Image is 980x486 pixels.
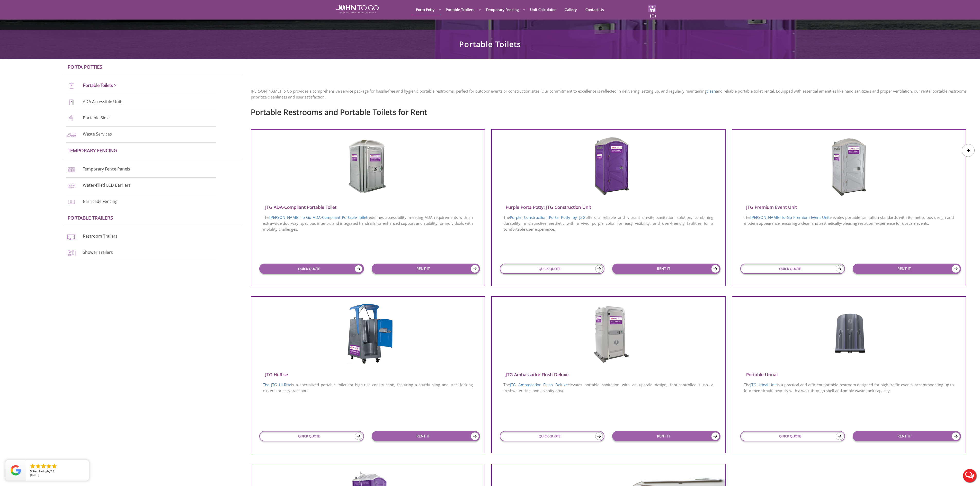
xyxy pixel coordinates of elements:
[526,5,560,15] a: Unit Calculator
[251,203,485,211] h3: JTG ADA-Compliant Portable Toilet
[836,433,843,440] img: icon
[482,5,523,15] a: Temporary Fencing
[30,470,85,473] span: by
[251,370,485,379] h3: JTG Hi-Rise
[336,5,379,13] img: JOHN to go
[500,264,605,274] a: QUICK QUOTE
[584,137,633,196] img: Purple-Porta-Potty-J2G-Construction-Unit.png
[251,381,485,394] p: is a specialized portable toilet for high-rise construction, featuring a sturdy sling and steel l...
[582,5,608,15] a: Contact Us
[584,304,633,363] img: JTG-Ambassador-Flush-Deluxe.png
[612,431,720,441] a: RENT IT
[343,137,393,196] img: JTG-ADA-Compliant-Portable-Toilet.png
[66,249,77,256] img: shower-trailers-new.png
[11,465,21,475] img: Review Rating
[500,431,605,441] a: QUICK QUOTE
[732,381,966,394] p: The is a practical and efficient portable restroom designed for high-traffic events, accommodatin...
[259,264,364,274] a: QUICK QUOTE
[66,99,77,106] img: ADA-units-new.png
[740,431,845,441] a: QUICK QUOTE
[83,82,117,88] a: Portable Toilets >
[492,214,725,233] p: The offers a reliable and vibrant on-site sanitation solution, combining durability, a distinctiv...
[66,115,77,122] img: portable-sinks-new.png
[740,264,845,274] a: QUICK QUOTE
[30,469,32,473] span: 5
[750,215,830,220] a: [PERSON_NAME] To Go Premium Event Unit
[853,431,961,441] a: RENT IT
[66,83,77,89] img: portable-toilets-new.png
[732,214,966,227] p: The elevates portable sanitation standards with its meticulous design and modern appearance, ensu...
[959,465,980,486] button: Live Chat
[66,166,77,173] img: chan-link-fencing-new.png
[442,5,478,15] a: Portable Trailers
[471,265,479,273] img: icon
[251,214,485,233] p: The redefines accessibility, meeting ADA requirements with an extra-wide doorway, spacious interi...
[853,264,961,274] a: RENT IT
[492,203,725,211] h3: Purple Porta Potty: JTG Construction Unit
[595,433,603,440] img: icon
[35,463,41,469] li: 
[595,265,603,273] img: icon
[711,265,719,273] img: icon
[471,432,479,440] img: icon
[83,99,123,104] a: ADA Accessible Units
[66,182,77,189] img: water-filled%20barriers-new.png
[650,8,656,19] span: (0)
[68,64,102,70] a: Porta Potties
[66,199,77,205] img: barricade-fencing-icon-new.png
[952,265,960,273] img: icon
[372,431,480,441] a: RENT IT
[263,382,291,387] a: The JTG Hi-Rise
[342,304,394,364] img: JTG-Hi-Rise-Unit.png
[68,214,113,221] a: Portable trailers
[412,5,438,15] a: Porta Potty
[251,105,972,116] h2: Portable Restrooms and Portable Toilets for Rent
[561,5,581,15] a: Gallery
[83,249,113,255] a: Shower Trailers
[269,215,367,220] a: [PERSON_NAME] To Go ADA-Compliant Portable Toilet
[648,5,656,12] img: cart a
[83,166,130,172] a: Temporary Fence Panels
[355,265,362,273] img: icon
[66,233,77,240] img: restroom-trailers-new.png
[612,264,720,274] a: RENT IT
[492,370,725,379] h3: JTG Ambassador Flush Deluxe
[836,265,843,273] img: icon
[711,432,719,440] img: icon
[51,463,57,469] li: 
[83,131,112,137] a: Waste Services
[83,182,131,188] a: Water-filled LCD Barriers
[83,233,118,239] a: Restroom Trailers
[46,463,52,469] li: 
[30,463,36,469] li: 
[68,147,117,154] a: Temporary Fencing
[372,264,480,274] a: RENT IT
[83,199,118,204] a: Barricade Fencing
[492,381,725,394] p: The elevates portable sanitation with an upscale design, foot-controlled flush, a freshwater sink...
[259,431,364,441] a: QUICK QUOTE
[83,115,111,121] a: Portable Sinks
[251,88,972,100] p: [PERSON_NAME] To Go provides a comprehensive service package for hassle-free and hygienic portabl...
[32,469,47,473] span: Star Rating
[510,215,585,220] a: Purple Construction Porta Potty by J2G
[952,432,960,440] img: icon
[707,88,716,94] a: clean
[510,382,567,387] a: JTG Ambassador Flush Deluxe
[732,203,966,211] h3: JTG Premium Event Unit
[732,370,966,379] h3: Portable Urinal
[827,304,870,355] img: JTG-Urinal-Unit.png
[66,131,77,138] img: waste-services-new.png
[30,473,39,477] span: [DATE]
[824,137,874,196] img: JTG-Premium-Event-Unit.png
[355,433,362,440] img: icon
[750,382,777,387] a: JTG Urinal Unit
[40,463,47,469] li: 
[50,469,54,473] span: T S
